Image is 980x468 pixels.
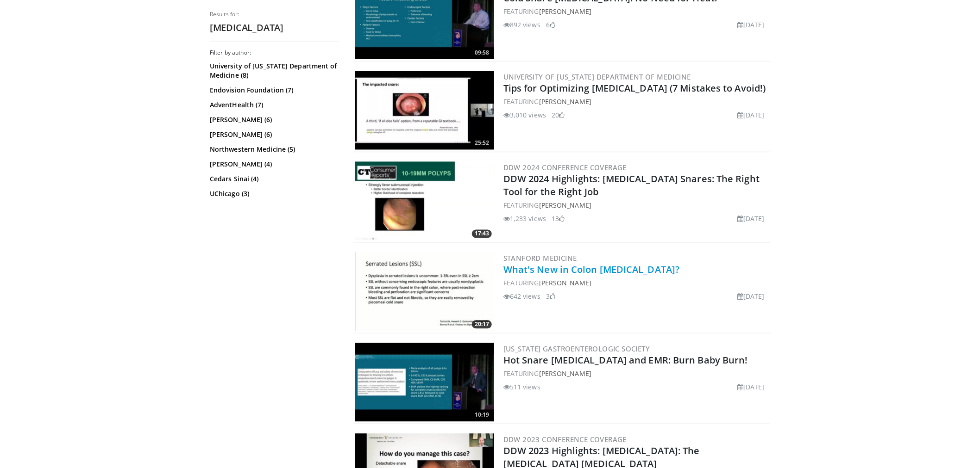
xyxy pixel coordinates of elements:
a: DDW 2024 Highlights: [MEDICAL_DATA] Snares: The Right Tool for the Right Job [503,173,760,198]
a: UChicago (3) [210,190,337,199]
li: 511 views [503,382,540,392]
a: University of [US_STATE] Department of Medicine [503,73,691,82]
li: [DATE] [737,292,765,302]
li: 1,233 views [503,214,546,224]
img: 0dcdf769-bc2d-4c46-9c4e-245b19e7f0f3.300x170_q85_crop-smart_upscale.jpg [355,343,494,422]
a: AdventHealth (7) [210,101,337,110]
li: [DATE] [737,214,765,224]
a: Tips for Optimizing [MEDICAL_DATA] (7 Mistakes to Avoid!) [503,82,766,95]
li: [DATE] [737,382,765,392]
a: What's New in Colon [MEDICAL_DATA]? [503,264,680,276]
a: DDW 2023 Conference Coverage [503,435,627,444]
a: 10:19 [355,343,494,422]
span: 10:19 [472,411,492,419]
a: Stanford Medicine [503,254,577,263]
img: 1c2d976e-2a41-4d9c-ace0-c3e1adfe6604.300x170_q85_crop-smart_upscale.jpg [355,162,494,240]
li: 892 views [503,20,540,30]
div: FEATURING [503,369,768,379]
a: [PERSON_NAME] (4) [210,160,337,169]
span: 09:58 [472,49,492,57]
h2: [MEDICAL_DATA] [210,22,339,34]
li: [DATE] [737,20,765,30]
li: 642 views [503,292,540,302]
h3: Filter by author: [210,49,339,56]
li: 20 [552,111,565,120]
a: Cedars Sinai (4) [210,175,337,184]
li: 13 [552,214,565,224]
img: 750cefdc-1636-4d82-86a1-e716b893ae1c.300x170_q85_crop-smart_upscale.jpg [355,252,494,331]
a: [US_STATE] Gastroenterologic Society [503,345,650,354]
div: FEATURING [503,201,768,210]
li: 3,010 views [503,111,546,120]
li: [DATE] [737,111,765,120]
a: Endovision Foundation (7) [210,86,337,95]
span: 17:43 [472,230,492,238]
li: 6 [546,20,555,30]
p: Results for: [210,11,339,18]
a: 25:52 [355,71,494,150]
a: [PERSON_NAME] [539,201,591,210]
div: FEATURING [503,97,768,107]
div: FEATURING [503,278,768,288]
a: [PERSON_NAME] [539,279,591,288]
a: 17:43 [355,162,494,240]
li: 3 [546,292,555,302]
a: [PERSON_NAME] [539,98,591,106]
a: [PERSON_NAME] (6) [210,116,337,125]
span: 25:52 [472,139,492,148]
img: 850778bb-8ad9-4cb4-ad3c-34ed2ae53136.300x170_q85_crop-smart_upscale.jpg [355,71,494,150]
a: DDW 2024 Conference Coverage [503,163,627,172]
div: FEATURING [503,6,768,16]
a: Hot Snare [MEDICAL_DATA] and EMR: Burn Baby Burn! [503,354,748,367]
a: [PERSON_NAME] [539,369,591,378]
a: University of [US_STATE] Department of Medicine (8) [210,62,337,80]
span: 20:17 [472,320,492,329]
a: 20:17 [355,252,494,331]
a: [PERSON_NAME] (6) [210,130,337,140]
a: [PERSON_NAME] [539,7,591,16]
a: Northwestern Medicine (5) [210,145,337,154]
